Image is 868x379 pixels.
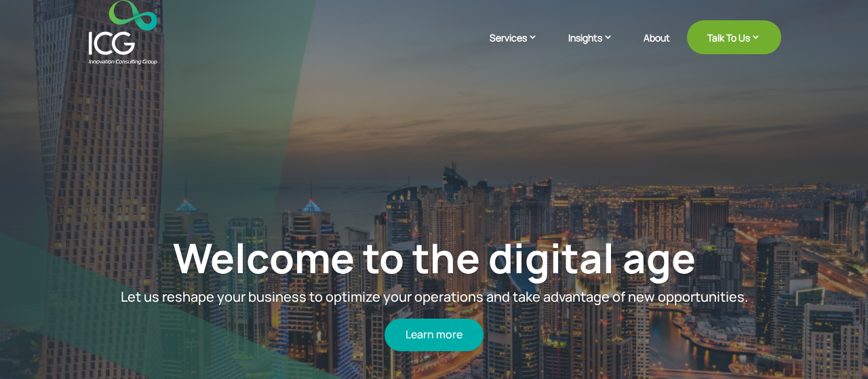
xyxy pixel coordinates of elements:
a: Welcome to the digital age [173,230,696,285]
a: About [644,33,670,64]
span: Let us reshape your business to optimize your operations and take advantage of new opportunities. [121,287,748,306]
iframe: Chat Widget [642,233,868,379]
a: Insights [568,31,627,64]
a: Services [490,31,551,64]
a: Learn more [384,319,484,351]
a: Talk To Us [687,20,781,54]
